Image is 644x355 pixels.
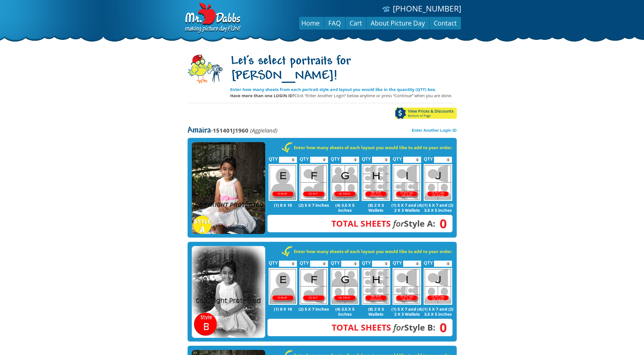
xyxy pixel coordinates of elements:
[188,127,278,134] p: -
[300,254,309,268] label: QTY
[267,306,299,311] p: (1) 8 X 10
[391,306,423,317] p: (1) 5 X 7 and (4) 2 X 3 Wallets
[331,254,340,268] label: QTY
[329,202,361,213] p: (4) 3.5 X 5 inches
[393,151,402,164] label: QTY
[331,218,435,229] strong: Style A:
[345,16,366,30] a: Cart
[332,322,391,333] span: Total Sheets
[362,268,390,305] img: H
[362,164,390,201] img: H
[299,268,328,305] img: F
[230,54,457,84] h1: Let's select portraits for [PERSON_NAME]!
[395,108,457,119] a: View Prices & DiscountsBottom of Page
[362,151,371,164] label: QTY
[331,164,359,201] img: G
[366,16,429,30] a: About Picture Day
[408,114,457,117] span: Bottom of Page
[412,128,457,133] a: Enter Another Login ID
[393,218,404,229] em: for
[424,151,433,164] label: QTY
[230,87,436,92] strong: Enter how many sheets from each portrait style and layout you would like in the quantity (QTY) box.
[360,306,391,317] p: (8) 2 X 3 Wallets
[250,126,278,134] em: (Aggieland)
[269,254,278,268] label: QTY
[329,306,361,317] p: (4) 3.5 X 5 inches
[183,3,241,34] img: Dabbs Company
[424,254,433,268] label: QTY
[230,92,457,99] p: Click “Enter Another Login” below anytime or press “Continue” when you are done.
[360,202,391,213] p: (8) 2 X 3 Wallets
[424,164,452,201] img: J
[213,126,248,134] strong: 151401J1960
[298,306,329,311] p: (2) 5 X 7 inches
[267,202,299,208] p: (1) 8 X 10
[331,218,391,229] span: Total Sheets
[269,151,278,164] label: QTY
[294,249,453,254] strong: Enter how many sheets of each layout you would like to add to your order.
[393,322,404,333] em: for
[298,202,329,208] p: (2) 5 X 7 inches
[393,3,461,14] a: [PHONE_NUMBER]
[324,16,345,30] a: FAQ
[393,268,421,305] img: I
[188,55,223,84] img: camera-mascot
[188,126,211,135] span: Amaira
[331,151,340,164] label: QTY
[332,322,435,333] strong: Style B:
[269,268,297,305] img: E
[424,268,452,305] img: J
[297,16,324,30] a: Home
[294,145,453,150] strong: Enter how many sheets of each layout you would like to add to your order.
[430,16,461,30] a: Contact
[393,254,402,268] label: QTY
[393,164,421,201] img: I
[331,268,359,305] img: G
[435,324,447,331] span: 0
[362,254,371,268] label: QTY
[391,202,423,213] p: (1) 5 X 7 and (4) 2 X 3 Wallets
[435,220,447,227] span: 0
[299,164,328,201] img: F
[423,202,454,213] p: (1) 5 X 7 and (2) 3.5 X 5 inches
[423,306,454,317] p: (1) 5 X 7 and (2) 3.5 X 5 inches
[192,142,265,234] img: STYLE A
[300,151,309,164] label: QTY
[269,164,297,201] img: E
[230,93,295,98] strong: Have more than one LOGIN ID?
[192,246,265,338] img: STYLE B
